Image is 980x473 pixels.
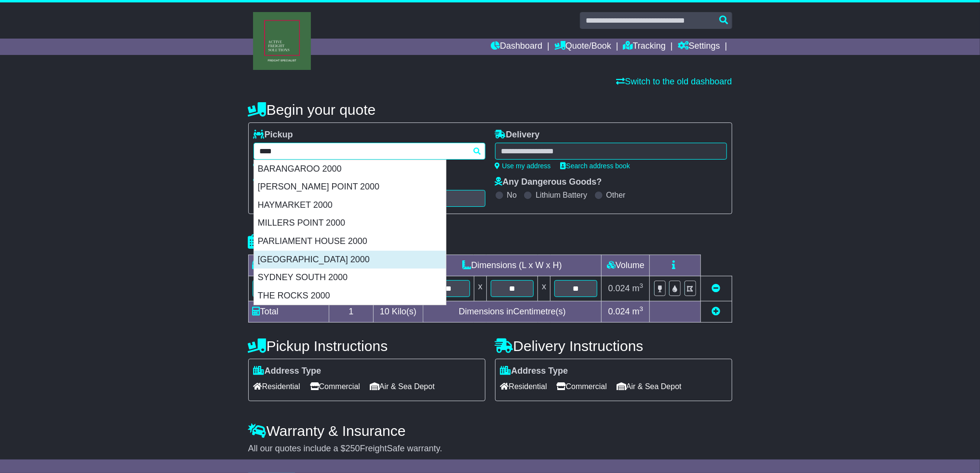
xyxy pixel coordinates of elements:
a: Dashboard [491,39,542,55]
span: Air & Sea Depot [370,379,435,394]
span: m [632,284,644,293]
a: Switch to the old dashboard [616,77,732,86]
div: SYDNEY SOUTH 2000 [254,269,446,287]
typeahead: Please provide city [254,143,485,160]
h4: Warranty & Insurance [248,423,732,439]
label: Lithium Battery [536,190,587,200]
h4: Delivery Instructions [495,338,732,354]
div: PARLIAMENT HOUSE 2000 [254,232,446,251]
span: 0.024 [608,307,630,316]
td: Dimensions (L x W x H) [423,255,602,276]
h4: Package details | [248,234,369,250]
h4: Begin your quote [248,102,732,118]
label: Any Dangerous Goods? [495,177,602,188]
td: x [474,276,486,301]
a: Add new item [712,307,721,316]
td: x [538,276,550,301]
a: Search address book [561,162,630,170]
label: Address Type [254,366,322,377]
label: Delivery [495,130,540,140]
label: Address Type [500,366,568,377]
span: 0.024 [608,284,630,293]
span: Commercial [557,379,607,394]
sup: 3 [640,282,644,289]
div: [PERSON_NAME] POINT 2000 [254,178,446,196]
label: No [507,190,517,200]
div: BARANGAROO 2000 [254,160,446,178]
a: Use my address [495,162,551,170]
span: Residential [500,379,547,394]
div: All our quotes include a $ FreightSafe warranty. [248,444,732,454]
div: HAYMARKET 2000 [254,196,446,215]
span: m [632,307,644,316]
td: Volume [602,255,650,276]
td: Total [248,301,329,323]
sup: 3 [640,305,644,312]
span: 10 [380,307,389,316]
td: Type [248,255,329,276]
div: MILLERS POINT 2000 [254,214,446,232]
a: Tracking [623,39,666,55]
a: Settings [678,39,720,55]
div: THE ROCKS 2000 [254,287,446,305]
span: Air & Sea Depot [617,379,682,394]
span: 250 [346,444,360,453]
div: [GEOGRAPHIC_DATA] 2000 [254,251,446,269]
td: Dimensions in Centimetre(s) [423,301,602,323]
span: Residential [254,379,300,394]
label: Pickup [254,130,293,140]
label: Other [606,190,626,200]
a: Remove this item [712,284,721,293]
td: Kilo(s) [374,301,423,323]
td: 1 [329,301,374,323]
a: Quote/Book [554,39,611,55]
span: Commercial [310,379,360,394]
h4: Pickup Instructions [248,338,485,354]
